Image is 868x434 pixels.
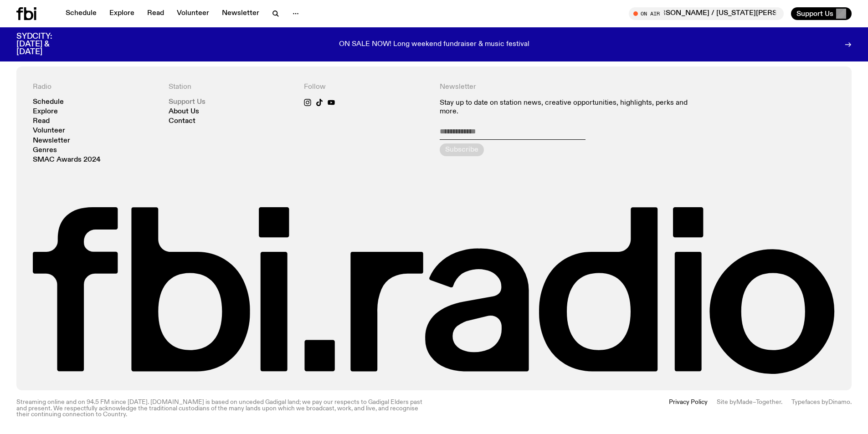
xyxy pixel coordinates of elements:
[16,399,429,418] p: Streaming online and on 94.5 FM since [DATE]. [DOMAIN_NAME] is based on unceded Gadigal land; we ...
[33,108,58,115] a: Explore
[33,118,50,125] a: Read
[440,99,700,116] p: Stay up to date on station news, creative opportunities, highlights, perks and more.
[33,83,158,92] h4: Radio
[33,128,65,134] a: Volunteer
[791,399,828,405] span: Typefaces by
[440,143,484,156] button: Subscribe
[33,147,57,154] a: Genres
[33,157,101,163] a: SMAC Awards 2024
[33,138,70,144] a: Newsletter
[440,83,700,92] h4: Newsletter
[104,7,140,20] a: Explore
[142,7,169,20] a: Read
[171,7,215,20] a: Volunteer
[736,399,781,405] a: Made–Together
[339,41,529,49] p: ON SALE NOW! Long weekend fundraiser & music festival
[169,108,199,115] a: About Us
[850,399,852,405] span: .
[717,399,736,405] span: Site by
[828,399,850,405] a: Dinamo
[216,7,265,20] a: Newsletter
[781,399,782,405] span: .
[33,99,64,106] a: Schedule
[629,7,784,20] button: On AirMornings with [PERSON_NAME] / [US_STATE][PERSON_NAME] Interview
[669,399,708,418] a: Privacy Policy
[16,33,75,56] h3: SYDCITY: [DATE] & [DATE]
[169,118,195,125] a: Contact
[60,7,102,20] a: Schedule
[169,83,293,92] h4: Station
[169,99,205,106] a: Support Us
[796,10,833,18] span: Support Us
[304,83,429,92] h4: Follow
[791,7,852,20] button: Support Us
